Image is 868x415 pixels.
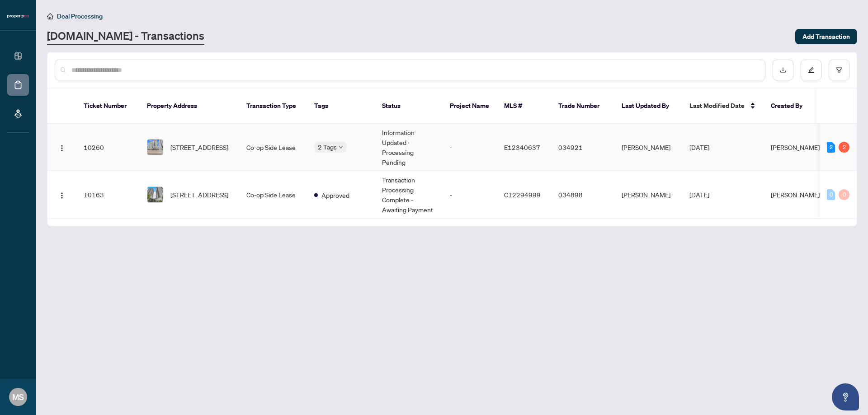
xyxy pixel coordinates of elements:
th: Transaction Type [239,89,307,124]
span: download [780,67,786,73]
td: - [443,171,497,219]
td: Information Updated - Processing Pending [375,124,443,171]
td: [PERSON_NAME] [614,124,682,171]
td: [PERSON_NAME] [614,171,682,219]
th: Property Address [140,89,239,124]
img: Logo [58,192,66,199]
button: edit [801,60,821,80]
span: [PERSON_NAME] [771,143,820,151]
button: Logo [55,140,69,154]
span: edit [808,67,814,73]
th: MLS # [497,89,551,124]
span: Deal Processing [57,12,103,20]
span: Approved [321,190,349,200]
div: 0 [827,189,835,200]
td: 10260 [76,124,140,171]
span: down [339,145,343,149]
td: Transaction Processing Complete - Awaiting Payment [375,171,443,219]
th: Last Updated By [614,89,682,124]
span: E12340637 [504,143,540,151]
th: Project Name [443,89,497,124]
td: Co-op Side Lease [239,171,307,219]
th: Last Modified Date [682,89,764,124]
td: - [443,124,497,171]
th: Status [375,89,443,124]
a: [DOMAIN_NAME] - Transactions [47,28,204,45]
th: Created By [764,89,818,124]
div: 2 [839,142,849,153]
th: Ticket Number [76,89,140,124]
span: home [47,13,53,19]
span: filter [836,67,842,73]
img: thumbnail-img [147,140,163,155]
span: Add Transaction [802,29,850,44]
div: 0 [839,189,849,200]
button: download [773,60,793,80]
span: [DATE] [689,143,709,151]
div: 2 [827,142,835,153]
span: [STREET_ADDRESS] [170,142,228,152]
span: 2 Tags [318,142,337,152]
td: Co-op Side Lease [239,124,307,171]
button: Open asap [832,383,859,410]
button: Add Transaction [795,29,857,44]
img: thumbnail-img [147,187,163,202]
td: 034921 [551,124,614,171]
span: MS [12,391,24,403]
span: [PERSON_NAME] [771,191,820,199]
td: 10163 [76,171,140,219]
button: filter [829,60,849,80]
button: Logo [55,187,69,202]
th: Trade Number [551,89,614,124]
span: C12294999 [504,191,541,199]
th: Tags [307,89,375,124]
span: [STREET_ADDRESS] [170,190,228,200]
img: logo [7,14,29,19]
span: Last Modified Date [689,101,745,111]
td: 034898 [551,171,614,219]
span: [DATE] [689,191,709,199]
img: Logo [58,145,66,152]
